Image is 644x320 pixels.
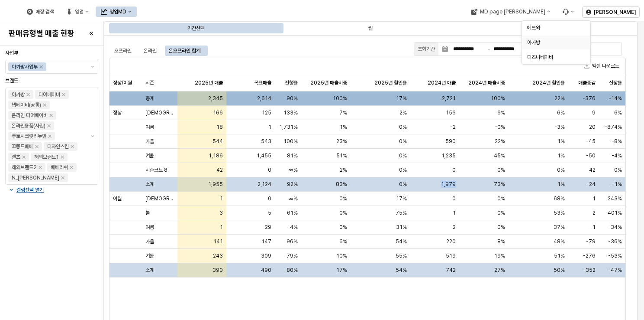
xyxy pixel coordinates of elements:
div: 기간선택 [187,23,205,33]
div: Remove 아가방사업부 [39,65,43,69]
span: 1 [220,224,223,231]
button: 제안 사항 표시 [87,60,98,73]
div: 분기 [459,23,631,33]
span: -2 [450,124,456,131]
div: 영업 [61,7,94,17]
span: 31% [396,224,407,231]
span: 20 [589,124,596,131]
span: 166 [213,109,223,116]
span: 1,235 [441,152,456,159]
div: N_[PERSON_NAME] [12,173,59,182]
span: 4% [290,224,298,231]
span: 0% [497,209,505,216]
span: 309 [261,252,271,259]
div: 온라인 [138,46,162,56]
span: 18 [216,124,223,131]
span: 68% [554,195,565,202]
span: 100% [491,95,505,102]
span: -8% [612,138,622,145]
span: 519 [446,252,456,259]
p: 컬럼선택 열기 [16,186,44,193]
span: 0% [339,209,347,216]
div: 베베리쉬 [51,163,68,172]
span: 9 [592,109,596,116]
span: -45 [586,138,596,145]
span: 1,979 [441,181,456,188]
span: 1 [268,124,271,131]
span: 0% [399,152,407,159]
div: 아가방 [12,90,25,99]
span: 6% [497,109,505,116]
span: 2024년 매출 [428,79,456,86]
span: 42 [216,167,223,173]
span: 1% [340,124,347,131]
span: 0 [452,167,456,173]
span: 2024년 매출비중 [468,79,505,86]
div: 엘츠 [12,153,20,161]
div: 영업MD [109,9,126,15]
span: 2% [340,167,347,173]
div: 냅베이비(공통) [12,101,41,109]
span: 544 [213,138,223,145]
span: 0 [268,167,271,173]
span: 소계 [145,267,154,274]
span: 543 [261,138,271,145]
span: 8% [497,238,505,245]
span: 220 [446,238,456,245]
span: 22% [554,95,565,102]
main: App Frame [104,21,644,320]
span: 브랜드 [5,78,18,84]
span: 490 [261,267,271,274]
span: 73% [494,181,505,188]
span: 42 [589,167,596,173]
span: 2,345 [208,95,223,102]
span: 51% [554,252,565,259]
span: 156 [446,109,456,116]
div: 꼬똥드베베 [12,142,33,151]
span: 1 [220,195,223,202]
span: 54% [396,238,407,245]
span: 0% [557,167,565,173]
div: Remove 아가방 [26,93,30,96]
span: 125 [262,109,271,116]
span: 가을 [145,238,154,245]
span: 55% [396,252,407,259]
div: Remove 냅베이비(공통) [43,103,46,107]
span: 2025년 할인율 [374,79,407,86]
div: Remove 온라인용품(사입) [47,124,51,127]
span: 22% [495,138,505,145]
span: 소계 [145,181,154,188]
span: 6% [614,109,622,116]
span: 신장율 [609,79,622,86]
div: 아가방 [527,39,580,46]
span: 17% [396,195,407,202]
span: 96% [287,238,298,245]
span: 0% [399,167,407,173]
span: 590 [445,138,456,145]
span: -352 [583,267,596,274]
span: 시즌코드 8 [145,167,167,173]
span: 2024년 할인율 [532,79,565,86]
div: Remove 엘츠 [22,155,26,159]
span: 75% [396,209,407,216]
span: -24 [586,181,596,188]
span: 0% [399,138,407,145]
span: -79 [586,238,596,245]
span: 83% [336,181,347,188]
div: 영업 [75,9,84,15]
span: 141 [213,238,223,245]
span: 147 [261,238,271,245]
div: Remove 해외브랜드2 [39,166,42,169]
span: -47% [608,267,622,274]
span: 19% [494,252,505,259]
span: 겨울 [145,252,154,259]
span: 1,955 [208,181,223,188]
span: 100% [283,138,298,145]
div: MD page 이동 [466,7,555,17]
div: 해외브랜드1 [34,153,59,161]
span: -1 [590,224,596,231]
button: 영업MD [96,7,137,17]
div: Remove 디어베이비 [62,93,65,96]
span: 81% [287,152,298,159]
